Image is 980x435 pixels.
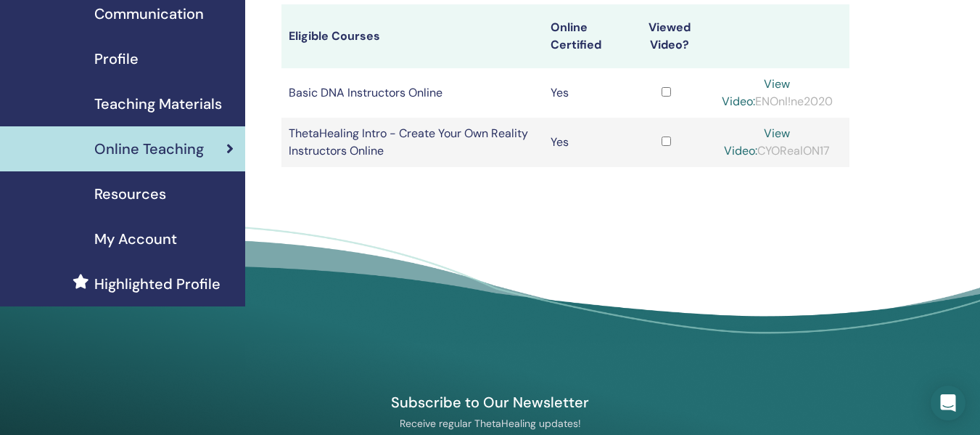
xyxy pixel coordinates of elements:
[543,118,627,167] td: Yes
[724,126,790,158] a: View Video:
[323,393,658,412] h4: Subscribe to Our Newsletter
[712,76,842,110] div: ENOnl!ne2020
[323,417,658,430] p: Receive regular ThetaHealing updates!
[94,273,221,295] span: Highlighted Profile
[627,4,704,68] th: Viewed Video?
[281,118,543,167] td: ThetaHealing Intro - Create Your Own Reality Instructors Online
[94,183,166,205] span: Resources
[94,138,204,160] span: Online Teaching
[712,125,842,160] div: CYORealON17
[722,76,791,109] a: View Video:
[94,3,204,25] span: Communication
[94,228,177,250] span: My Account
[543,4,627,68] th: Online Certified
[281,68,543,118] td: Basic DNA Instructors Online
[281,4,543,68] th: Eligible Courses
[543,68,627,118] td: Yes
[94,48,139,70] span: Profile
[931,386,965,420] div: Open Intercom Messenger
[94,93,222,115] span: Teaching Materials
